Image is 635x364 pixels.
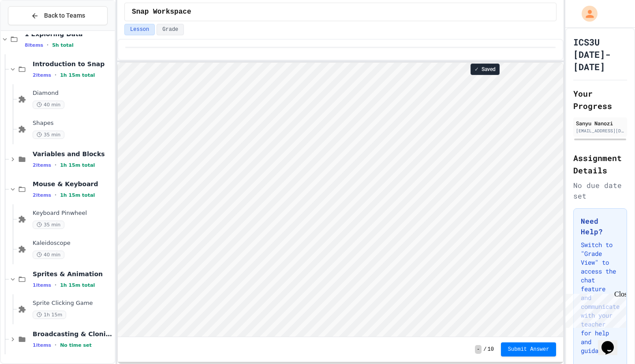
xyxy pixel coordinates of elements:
h3: Need Help? [581,216,620,237]
h2: Assignment Details [573,152,627,176]
span: 10 [487,346,493,353]
iframe: chat widget [598,329,626,355]
span: 5h total [52,42,74,48]
p: Switch to "Grade View" to access the chat feature and communicate with your teacher for help and ... [581,240,620,355]
span: 1h 15m total [60,192,95,198]
span: 2 items [33,192,51,198]
span: - [475,345,482,354]
span: 40 min [33,101,64,109]
div: My Account [572,4,600,24]
button: Submit Answer [501,342,557,356]
span: 1 items [33,342,51,348]
span: Snap Workspace [132,7,191,17]
span: Saved [482,66,496,73]
span: 1 items [33,282,51,288]
div: No due date set [573,180,627,201]
button: Back to Teams [8,6,108,25]
span: / [483,346,486,353]
div: Sanyu Nanozi [576,119,624,127]
span: Introduction to Snap [33,60,113,68]
div: Chat with us now!Close [4,4,61,56]
span: 1h 15m [33,311,66,319]
span: Submit Answer [508,346,549,353]
h2: Your Progress [573,87,627,112]
span: Mouse & Keyboard [33,180,113,188]
span: Sprites & Animation [33,270,113,278]
span: Back to Teams [44,11,85,20]
span: Sprite Clicking Game [33,300,113,307]
iframe: Snap! Programming Environment [118,63,563,337]
span: Diamond [33,90,113,97]
span: • [55,341,56,349]
span: Kaleidoscope [33,240,113,247]
span: 2 items [33,72,51,78]
span: Variables and Blocks [33,150,113,158]
span: Shapes [33,120,113,127]
span: Broadcasting & Cloning [33,330,113,338]
span: • [55,71,56,79]
span: No time set [60,342,92,348]
span: 1h 15m total [60,282,95,288]
div: [EMAIL_ADDRESS][DOMAIN_NAME] [576,128,624,134]
span: • [47,41,49,49]
span: 35 min [33,221,64,229]
span: 2 items [33,162,51,168]
span: • [55,191,56,199]
span: • [55,281,56,289]
span: 8 items [25,42,43,48]
span: Keyboard Pinwheel [33,210,113,217]
span: 40 min [33,251,64,259]
span: 1h 15m total [60,72,95,78]
h1: ICS3U [DATE]-[DATE] [573,36,627,73]
button: Grade [157,24,184,35]
iframe: chat widget [562,290,626,328]
span: • [55,161,56,169]
span: 1h 15m total [60,162,95,168]
button: Lesson [124,24,155,35]
span: ✓ [474,66,479,73]
span: 35 min [33,131,64,139]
